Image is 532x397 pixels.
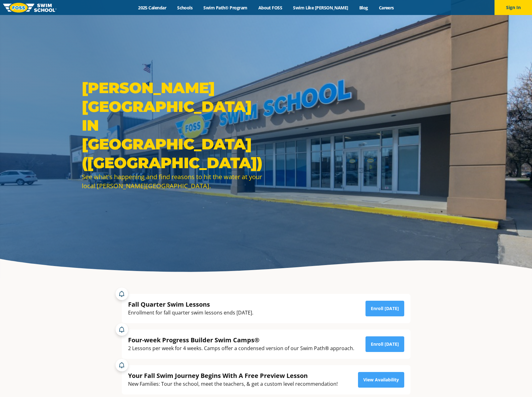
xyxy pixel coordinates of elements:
div: Your Fall Swim Journey Begins With A Free Preview Lesson [128,371,338,380]
a: Schools [172,5,198,11]
a: Swim Like [PERSON_NAME] [288,5,354,11]
div: New Families: Tour the school, meet the teachers, & get a custom level recommendation! [128,380,338,388]
a: Swim Path® Program [198,5,253,11]
a: Enroll [DATE] [365,301,404,316]
a: Enroll [DATE] [365,336,404,352]
a: Blog [354,5,373,11]
a: Careers [373,5,399,11]
a: 2025 Calendar [133,5,172,11]
div: 2 Lessons per week for 4 weeks. Camps offer a condensed version of our Swim Path® approach. [128,344,354,353]
div: Four-week Progress Builder Swim Camps® [128,336,354,344]
div: Enrollment for fall quarter swim lessons ends [DATE]. [128,309,253,317]
img: FOSS Swim School Logo [3,3,57,13]
div: Fall Quarter Swim Lessons [128,300,253,309]
a: About FOSS [253,5,288,11]
div: See what's happening and find reasons to hit the water at your local [PERSON_NAME][GEOGRAPHIC_DATA]. [82,172,263,190]
h1: [PERSON_NAME][GEOGRAPHIC_DATA] in [GEOGRAPHIC_DATA] ([GEOGRAPHIC_DATA]) [82,78,263,172]
a: View Availability [358,372,404,388]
